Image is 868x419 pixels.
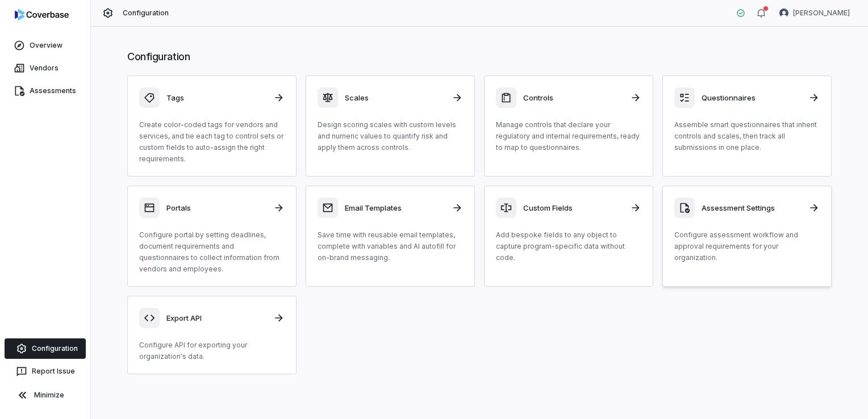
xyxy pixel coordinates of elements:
[702,93,802,103] h3: Questionnaires
[166,203,266,213] h3: Portals
[5,338,86,359] a: Configuration
[773,5,857,22] button: Luke Taylor avatar[PERSON_NAME]
[15,9,69,20] img: logo-D7KZi-bG.svg
[318,229,463,263] p: Save time with reusable email templates, complete with variables and AI autofill for on-brand mes...
[306,76,475,177] a: ScalesDesign scoring scales with custom levels and numeric values to quantify risk and apply them...
[662,76,832,177] a: QuestionnairesAssemble smart questionnaires that inherit controls and scales, then track all subm...
[5,384,86,407] button: Minimize
[127,296,297,374] a: Export APIConfigure API for exporting your organization's data.
[127,49,832,64] h1: Configuration
[674,229,820,263] p: Configure assessment workflow and approval requirements for your organization.
[345,203,445,213] h3: Email Templates
[674,119,820,153] p: Assemble smart questionnaires that inherit controls and scales, then track all submissions in one...
[496,119,641,153] p: Manage controls that declare your regulatory and internal requirements, ready to map to questionn...
[484,186,653,287] a: Custom FieldsAdd bespoke fields to any object to capture program-specific data without code.
[166,313,266,323] h3: Export API
[523,203,623,213] h3: Custom Fields
[5,361,86,382] button: Report Issue
[318,119,463,153] p: Design scoring scales with custom levels and numeric values to quantify risk and apply them acros...
[166,93,266,103] h3: Tags
[2,81,88,101] a: Assessments
[793,9,850,18] span: [PERSON_NAME]
[127,76,297,177] a: TagsCreate color-coded tags for vendors and services, and tie each tag to control sets or custom ...
[484,76,653,177] a: ControlsManage controls that declare your regulatory and internal requirements, ready to map to q...
[496,229,641,263] p: Add bespoke fields to any object to capture program-specific data without code.
[345,93,445,103] h3: Scales
[127,186,297,287] a: PortalsConfigure portal by setting deadlines, document requirements and questionnaires to collect...
[779,9,788,18] img: Luke Taylor avatar
[139,229,285,275] p: Configure portal by setting deadlines, document requirements and questionnaires to collect inform...
[2,58,88,78] a: Vendors
[662,186,832,287] a: Assessment SettingsConfigure assessment workflow and approval requirements for your organization.
[139,340,285,362] p: Configure API for exporting your organization's data.
[2,35,88,56] a: Overview
[306,186,475,287] a: Email TemplatesSave time with reusable email templates, complete with variables and AI autofill f...
[139,119,285,165] p: Create color-coded tags for vendors and services, and tie each tag to control sets or custom fiel...
[702,203,802,213] h3: Assessment Settings
[523,93,623,103] h3: Controls
[123,9,169,18] span: Configuration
